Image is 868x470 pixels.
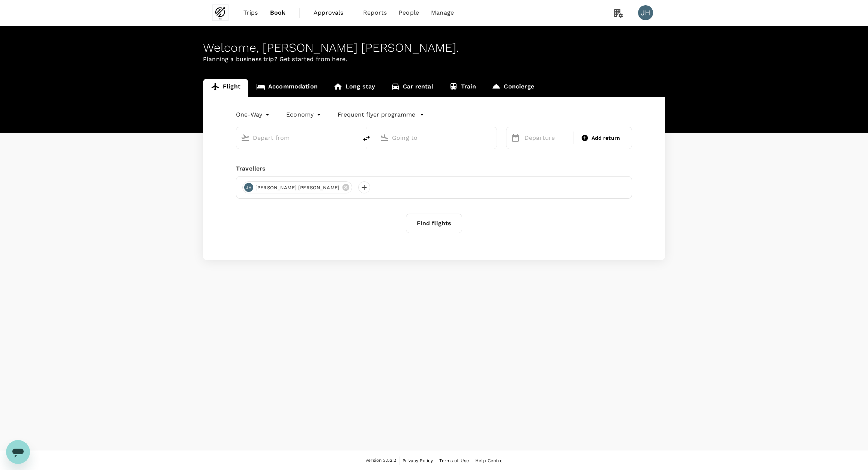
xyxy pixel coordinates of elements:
button: Frequent flyer programme [338,110,424,119]
iframe: Button to launch messaging window [6,440,30,464]
span: Version 3.52.2 [365,457,396,464]
p: Frequent flyer programme [338,110,415,119]
div: JH [244,183,253,192]
span: Reports [363,8,387,17]
a: Flight [203,79,248,97]
span: Manage [431,8,454,17]
div: Welcome , [PERSON_NAME] [PERSON_NAME] . [203,41,665,55]
a: Train [441,79,484,97]
span: People [399,8,419,17]
span: Terms of Use [439,458,469,463]
div: JH [638,5,653,20]
a: Car rental [383,79,441,97]
span: Add return [592,134,620,142]
a: Concierge [484,79,542,97]
button: Find flights [406,214,462,233]
a: Privacy Policy [402,457,433,465]
a: Help Centre [475,457,503,465]
span: [PERSON_NAME] [PERSON_NAME] [251,184,344,192]
input: Depart from [253,132,342,144]
span: Privacy Policy [402,458,433,463]
a: Terms of Use [439,457,469,465]
div: Travellers [236,164,632,173]
p: Departure [524,133,569,142]
button: Open [491,137,493,138]
span: Approvals [314,8,351,17]
input: Going to [392,132,481,144]
a: Long stay [326,79,383,97]
div: JH[PERSON_NAME] [PERSON_NAME] [242,181,352,193]
div: One-Way [236,109,271,121]
p: Planning a business trip? Get started from here. [203,55,665,64]
div: Economy [286,109,323,121]
span: Trips [243,8,258,17]
img: John Lee Group Limited [203,4,237,21]
button: Open [352,137,354,138]
span: Help Centre [475,458,503,463]
button: delete [357,129,375,147]
span: Book [270,8,286,17]
a: Accommodation [248,79,326,97]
